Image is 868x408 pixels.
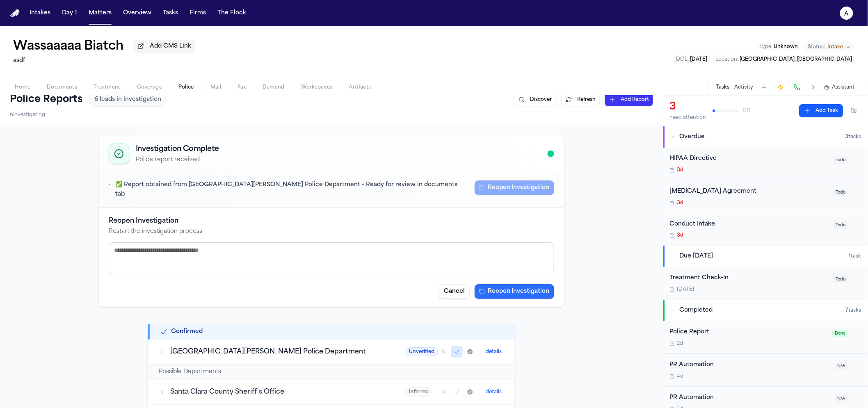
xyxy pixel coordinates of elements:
[464,346,476,358] button: Mark as received
[464,386,476,398] button: Mark as received
[680,133,705,141] span: Overdue
[716,84,730,91] button: Tasks
[178,84,194,91] span: Police
[663,321,868,354] div: Open task: Police Report
[670,187,829,196] div: [MEDICAL_DATA] Agreement
[663,354,868,387] div: Open task: PR Automation
[845,134,861,140] span: 3 task s
[670,360,830,370] div: PR Automation
[186,6,209,21] button: Firms
[663,180,868,213] div: Open task: Retainer Agreement
[214,6,249,21] button: The Flock
[677,286,694,293] span: [DATE]
[170,387,386,397] h3: Santa Clara County Sheriff's Office
[160,6,181,21] button: Tasks
[150,42,191,50] span: Add CMS Link
[740,57,852,62] span: [GEOGRAPHIC_DATA], [GEOGRAPHIC_DATA]
[663,300,868,321] button: Completed7tasks
[85,6,115,21] button: Matters
[451,346,463,358] button: Mark as confirmed
[59,6,80,21] button: Day 1
[670,220,829,229] div: Conduct Intake
[742,107,751,114] span: 1 / 11
[677,373,684,380] span: 4d
[94,84,121,91] span: Treatment
[133,40,195,53] button: Add CMS Link
[760,44,773,49] span: Type :
[15,84,30,91] span: Home
[676,57,689,62] span: DOL :
[828,44,843,50] span: Intake
[735,84,754,91] button: Activity
[690,57,708,62] span: [DATE]
[405,347,438,356] span: Unverified
[835,395,848,403] span: N/A
[170,347,386,357] h3: [GEOGRAPHIC_DATA][PERSON_NAME] Police Department
[438,386,450,398] button: Mark as no report
[670,274,829,283] div: Treatment Check-In
[832,84,855,91] span: Assistant
[13,39,123,54] button: Edit matter name
[10,9,20,17] a: Home
[674,55,710,64] button: Edit DOL: 2025-01-02
[804,42,855,52] button: Change status from Intake
[713,55,855,64] button: Edit Location: San Jose, CA
[774,44,798,49] span: Unknown
[833,330,848,337] span: Done
[670,114,706,121] div: need attention
[405,387,432,397] span: Inferred
[677,167,684,173] span: 3d
[238,84,246,91] span: Fax
[605,93,653,106] button: Add Report
[834,189,848,196] span: Todo
[834,276,848,283] span: Todo
[846,307,861,314] span: 7 task s
[791,82,803,93] button: Make a Call
[159,368,222,376] h2: Possible Departments
[677,232,684,239] span: 3d
[670,154,829,164] div: HIPAA Directive
[47,84,77,91] span: Documents
[263,84,285,91] span: Demand
[26,6,54,21] button: Intakes
[438,346,450,358] button: Mark as no report
[115,180,468,199] p: ✅ Report obtained from [GEOGRAPHIC_DATA][PERSON_NAME] Police Department • Ready for review in doc...
[475,284,554,299] button: Reopen Investigation
[663,246,868,267] button: Due [DATE]1task
[475,180,554,195] button: Reopen Investigation
[677,200,684,206] span: 3d
[758,82,770,93] button: Add Task
[10,112,45,118] span: 6 investigating
[10,9,20,17] img: Finch Logo
[663,148,868,180] div: Open task: HIPAA Directive
[136,156,219,164] p: Police report received
[451,386,463,398] button: Mark as confirmed
[680,252,713,260] span: Due [DATE]
[663,267,868,299] div: Open task: Treatment Check-In
[301,84,333,91] span: Workspaces
[799,104,843,117] button: Add Task
[514,93,556,106] button: Discover
[137,84,162,91] span: Coverage
[680,306,713,315] span: Completed
[561,93,600,106] button: Refresh
[663,126,868,148] button: Overdue3tasks
[663,213,868,246] div: Open task: Conduct Intake
[13,56,195,66] h2: asdf
[120,6,155,21] button: Overview
[482,387,505,397] button: details
[109,228,554,236] p: Restart the investigation process
[808,44,825,50] span: Status:
[670,328,828,337] div: Police Report
[677,340,683,347] span: 2d
[775,82,786,93] button: Create Immediate Task
[210,84,221,91] span: Mail
[847,104,861,117] button: Hide completed tasks (⌘⇧H)
[94,96,161,104] span: 6 leads in investigation
[716,57,739,62] span: Location :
